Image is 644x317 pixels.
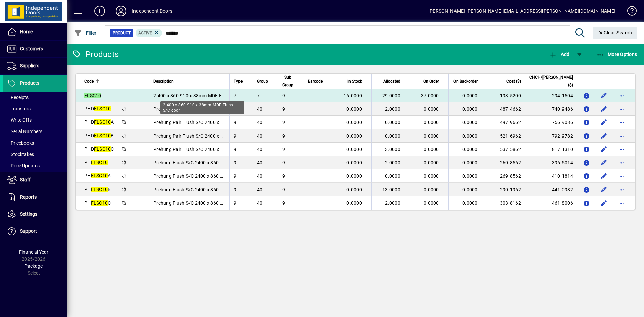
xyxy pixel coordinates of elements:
span: 7 [257,93,260,98]
a: Pricebooks [3,137,67,149]
em: FLSC10 [91,200,108,206]
button: More options [616,90,627,101]
button: Edit [599,90,609,101]
td: 537.5862 [487,143,525,156]
span: Transfers [7,106,31,111]
button: More options [616,184,627,195]
span: Allocated [383,77,400,85]
button: More options [616,157,627,168]
span: PH [84,160,108,165]
td: 521.6962 [487,129,525,143]
span: Package [24,263,43,269]
span: Clear Search [598,30,632,35]
span: Pricebooks [7,140,34,146]
td: 290.1962 [487,183,525,196]
a: Reports [3,189,67,206]
span: 0.0000 [462,147,478,152]
button: Edit [599,144,609,155]
span: 0.0000 [346,120,362,125]
td: 441.0982 [525,183,577,196]
div: Type [234,77,249,85]
span: 9 [282,160,285,165]
span: 2.400 x 860-910 x 38mm MDF Flush S/C door [153,93,251,98]
span: 40 [257,120,263,125]
div: 2.400 x 860-910 x 38mm MDF Flush S/C door [160,101,244,114]
span: 9 [282,93,285,98]
span: 40 [257,173,263,179]
span: 0.0000 [462,133,478,139]
span: Customers [20,46,43,51]
span: 9 [282,147,285,152]
span: 9 [234,187,236,192]
span: PHD B [84,133,114,138]
td: 193.5200 [487,89,525,102]
span: PHD [84,106,111,111]
span: 9 [234,160,236,165]
span: In Stock [347,77,362,85]
td: 294.1504 [525,89,577,102]
button: Filter [72,27,98,39]
div: [PERSON_NAME] [PERSON_NAME][EMAIL_ADDRESS][PERSON_NAME][DOMAIN_NAME] [428,6,615,16]
div: Products [72,49,119,60]
div: Group [257,77,274,85]
span: Barcode [308,77,323,85]
span: Type [234,77,243,85]
em: FLSC10 [94,119,111,125]
td: 740.9486 [525,102,577,116]
span: Prehung Pair Flush S/C 2400 x 860-910 x 38mm in 25mm MDF Jamb [153,106,301,112]
div: Code [84,77,128,85]
span: 29.0000 [382,93,400,98]
button: Clear [593,27,638,39]
span: 9 [282,120,285,125]
span: 16.0000 [344,93,362,98]
span: 40 [257,187,263,192]
span: 40 [257,160,263,165]
mat-chip: Activation Status: Active [136,29,162,37]
td: 817.1310 [525,143,577,156]
span: 0.0000 [462,187,478,192]
button: Add [547,48,571,60]
a: Suppliers [3,58,67,74]
span: 0.0000 [385,120,400,125]
span: Prehung Pair Flush S/C 2400 x 860-910 x 38mm in 30mm [PERSON_NAME] Jamb [153,133,328,139]
em: FLSC10 [84,93,101,98]
a: Transfers [3,103,67,114]
span: 9 [234,173,236,179]
span: 40 [257,133,263,139]
span: 2.0000 [385,200,400,206]
span: 0.0000 [346,200,362,206]
button: Edit [599,171,609,181]
span: 0.0000 [346,147,362,152]
span: 40 [257,106,263,112]
button: More options [616,198,627,208]
span: PHD C [84,146,114,152]
a: Receipts [3,92,67,103]
button: More options [616,117,627,128]
span: 9 [282,173,285,179]
span: Code [84,77,94,85]
span: 40 [257,200,263,206]
span: 3.0000 [385,147,400,152]
span: 0.0000 [424,200,439,206]
button: More options [616,130,627,141]
span: PH B [84,187,111,192]
td: 756.9086 [525,116,577,129]
span: 9 [282,187,285,192]
span: On Order [423,77,439,85]
span: 0.0000 [424,187,439,192]
span: 9 [234,133,236,139]
span: 9 [282,133,285,139]
span: 0.0000 [424,120,439,125]
button: Edit [599,198,609,208]
div: Sub Group [282,74,300,89]
em: FLSC10 [91,187,108,192]
span: Write Offs [7,117,32,123]
div: Barcode [308,77,329,85]
span: 2.0000 [385,106,400,112]
span: 9 [234,120,236,125]
span: 0.0000 [462,106,478,112]
span: Active [138,31,152,35]
span: Prehung Flush S/C 2400 x 860-910 x 38mm in 25mm MDF Jamb [153,160,291,165]
td: 303.8162 [487,196,525,210]
td: 497.9662 [487,116,525,129]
